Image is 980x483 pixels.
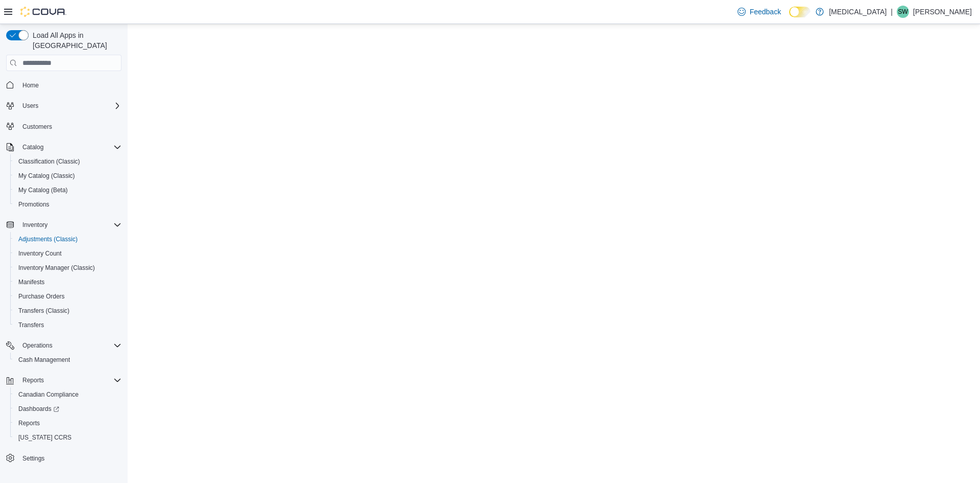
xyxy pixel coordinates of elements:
span: [US_STATE] CCRS [18,433,71,442]
span: Operations [18,339,121,352]
span: Inventory Count [14,247,121,260]
button: My Catalog (Beta) [10,183,126,197]
span: Canadian Compliance [18,390,79,399]
button: [US_STATE] CCRS [10,430,126,445]
span: Customers [22,123,52,131]
a: Purchase Orders [14,290,69,303]
span: My Catalog (Beta) [18,186,68,194]
span: Home [22,81,39,89]
button: Inventory [18,219,52,231]
span: Adjustments (Classic) [14,233,121,245]
span: Users [18,100,121,112]
input: Dark Mode [789,7,811,17]
span: My Catalog (Beta) [14,184,121,196]
span: Purchase Orders [14,290,121,303]
span: Inventory Manager (Classic) [14,262,121,274]
span: Inventory [22,221,47,229]
a: Cash Management [14,354,74,366]
span: Classification (Classic) [18,157,80,166]
button: Canadian Compliance [10,387,126,402]
a: Home [18,79,43,91]
button: Users [18,100,42,112]
p: [PERSON_NAME] [913,6,972,18]
span: Classification (Classic) [14,155,121,168]
button: Manifests [10,275,126,289]
span: Canadian Compliance [14,388,121,401]
span: Reports [18,374,121,386]
span: Cash Management [18,356,70,364]
button: Settings [2,451,126,466]
a: Transfers (Classic) [14,305,73,317]
span: Manifests [14,276,121,288]
button: Operations [2,338,126,353]
button: Adjustments (Classic) [10,232,126,246]
div: Sonny Wong [897,6,909,18]
span: Load All Apps in [GEOGRAPHIC_DATA] [29,30,121,51]
span: Inventory [18,219,121,231]
a: Customers [18,121,56,133]
span: Feedback [750,7,781,17]
span: Washington CCRS [14,431,121,444]
button: Inventory [2,218,126,232]
a: Transfers [14,319,48,331]
span: Home [18,78,121,91]
button: Purchase Orders [10,289,126,304]
button: Catalog [2,140,126,154]
span: Adjustments (Classic) [18,235,78,243]
span: Transfers [14,319,121,331]
button: Catalog [18,141,47,153]
a: Canadian Compliance [14,388,83,401]
a: Dashboards [14,403,63,415]
span: Transfers (Classic) [14,305,121,317]
button: Transfers (Classic) [10,304,126,318]
a: Settings [18,452,48,465]
span: Users [22,102,38,110]
a: Inventory Manager (Classic) [14,262,99,274]
span: SW [898,6,908,18]
p: | [891,6,893,18]
span: Settings [22,454,44,463]
span: Promotions [14,198,121,211]
span: Reports [22,376,44,384]
span: Customers [18,120,121,133]
span: Transfers [18,321,44,329]
button: Transfers [10,318,126,332]
button: Reports [10,416,126,430]
span: My Catalog (Classic) [18,172,75,180]
button: My Catalog (Classic) [10,169,126,183]
p: [MEDICAL_DATA] [829,6,887,18]
button: Customers [2,119,126,134]
span: Inventory Count [18,249,62,258]
a: [US_STATE] CCRS [14,431,76,444]
span: Dashboards [18,405,59,413]
a: Promotions [14,198,54,211]
span: Dashboards [14,403,121,415]
a: Adjustments (Classic) [14,233,82,245]
button: Promotions [10,197,126,212]
span: Promotions [18,200,50,209]
span: Settings [18,452,121,465]
button: Home [2,77,126,92]
button: Users [2,99,126,113]
span: Purchase Orders [18,292,65,301]
span: Reports [14,417,121,429]
span: Catalog [18,141,121,153]
a: Manifests [14,276,48,288]
span: Catalog [22,143,43,151]
a: Dashboards [10,402,126,416]
span: Transfers (Classic) [18,307,69,315]
span: Inventory Manager (Classic) [18,264,95,272]
span: Operations [22,341,53,350]
button: Reports [18,374,48,386]
span: Cash Management [14,354,121,366]
button: Operations [18,339,57,352]
button: Cash Management [10,353,126,367]
a: Reports [14,417,44,429]
a: My Catalog (Beta) [14,184,72,196]
span: Reports [18,419,40,427]
button: Reports [2,373,126,387]
img: Cova [20,7,66,17]
button: Inventory Manager (Classic) [10,261,126,275]
a: Inventory Count [14,247,66,260]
